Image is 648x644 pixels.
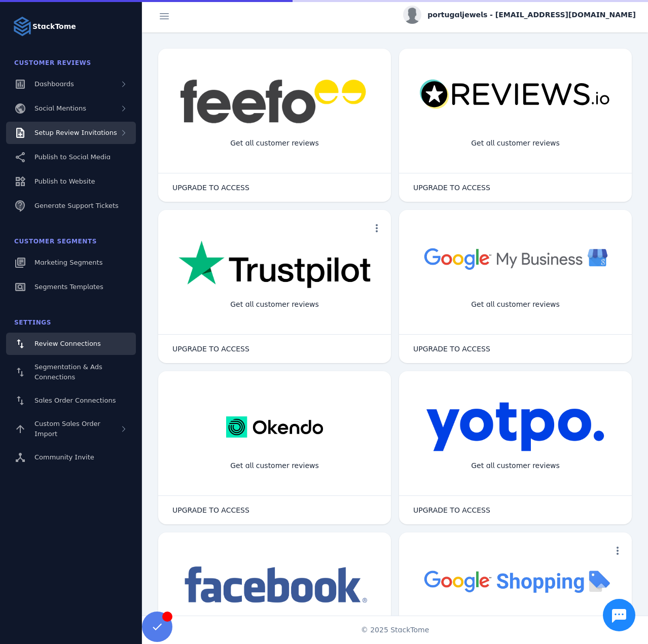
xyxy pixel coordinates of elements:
[34,202,119,209] span: Generate Support Tickets
[426,402,605,452] img: yotpo.png
[162,339,260,359] button: UPGRADE TO ACCESS
[34,129,117,136] span: Setup Review Invitations
[6,146,136,168] a: Publish to Social Media
[403,6,636,24] button: portugaljewels - [EMAIL_ADDRESS][DOMAIN_NAME]
[14,238,97,245] span: Customer Segments
[455,614,575,640] div: Import Products from Google
[6,195,136,217] a: Generate Support Tickets
[413,507,490,514] span: UPGRADE TO ACCESS
[419,563,611,599] img: googleshopping.png
[419,79,611,110] img: reviewsio.svg
[6,252,136,274] a: Marketing Segments
[34,259,102,266] span: Marketing Segments
[463,291,568,318] div: Get all customer reviews
[403,339,500,359] button: UPGRADE TO ACCESS
[463,452,568,479] div: Get all customer reviews
[34,340,101,347] span: Review Connections
[178,79,371,124] img: feefo.png
[367,218,387,238] button: more
[34,283,103,291] span: Segments Templates
[34,80,74,88] span: Dashboards
[419,240,611,276] img: googlebusiness.png
[14,319,51,326] span: Settings
[172,184,249,191] span: UPGRADE TO ACCESS
[34,397,116,404] span: Sales Order Connections
[6,276,136,298] a: Segments Templates
[34,104,86,112] span: Social Mentions
[6,357,136,387] a: Segmentation & Ads Connections
[178,240,371,290] img: trustpilot.png
[607,541,628,561] button: more
[34,363,102,381] span: Segmentation & Ads Connections
[6,333,136,355] a: Review Connections
[413,345,490,352] span: UPGRADE TO ACCESS
[162,177,260,198] button: UPGRADE TO ACCESS
[34,153,111,161] span: Publish to Social Media
[6,170,136,193] a: Publish to Website
[222,291,327,318] div: Get all customer reviews
[172,345,249,352] span: UPGRADE TO ACCESS
[12,16,32,37] img: Logo image
[162,500,260,520] button: UPGRADE TO ACCESS
[34,420,100,438] span: Custom Sales Order Import
[403,6,421,24] img: profile.jpg
[403,500,500,520] button: UPGRADE TO ACCESS
[34,177,95,185] span: Publish to Website
[178,563,371,608] img: facebook.png
[226,402,323,452] img: okendo.webp
[222,452,327,479] div: Get all customer reviews
[6,446,136,469] a: Community Invite
[427,10,636,20] span: portugaljewels - [EMAIL_ADDRESS][DOMAIN_NAME]
[34,453,94,461] span: Community Invite
[172,507,249,514] span: UPGRADE TO ACCESS
[413,184,490,191] span: UPGRADE TO ACCESS
[463,130,568,157] div: Get all customer reviews
[222,130,327,157] div: Get all customer reviews
[6,389,136,412] a: Sales Order Connections
[14,59,91,66] span: Customer Reviews
[403,177,500,198] button: UPGRADE TO ACCESS
[32,21,76,32] strong: StackTome
[361,625,429,635] span: © 2025 StackTome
